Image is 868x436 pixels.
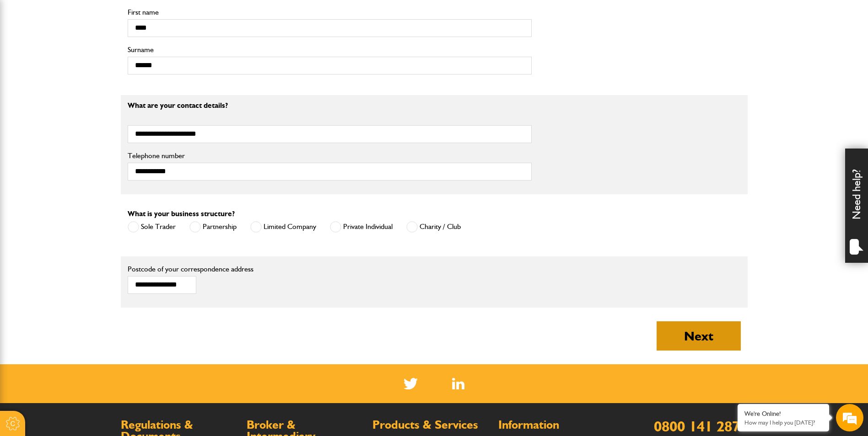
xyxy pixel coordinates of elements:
[16,51,38,64] img: d_20077148190_company_1631870298795_20077148190
[128,210,235,218] label: What is your business structure?
[250,221,316,233] label: Limited Company
[744,410,822,418] div: We're Online!
[128,9,532,16] label: First name
[12,138,167,159] input: Enter your phone number
[657,321,741,351] button: Next
[128,102,532,109] p: What are your contact details?
[128,221,176,233] label: Sole Trader
[128,266,267,273] label: Postcode of your correspondence address
[124,282,166,294] em: Start Chat
[452,378,464,389] a: LinkedIn
[12,112,167,132] input: Enter your email address
[128,152,532,160] label: Telephone number
[189,221,237,233] label: Partnership
[150,5,172,27] div: Minimize live chat window
[128,46,532,53] label: Surname
[452,378,464,389] img: Linked In
[654,417,748,435] a: 0800 141 2877
[404,378,418,389] img: Twitter
[12,85,167,105] input: Enter your last name
[406,221,461,233] label: Charity / Club
[744,419,822,426] p: How may I help you today?
[48,51,154,63] div: Chat with us now
[498,419,615,431] h2: Information
[12,165,167,274] textarea: Type your message and hit 'Enter'
[330,221,393,233] label: Private Individual
[845,149,868,263] div: Need help?
[372,419,489,431] h2: Products & Services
